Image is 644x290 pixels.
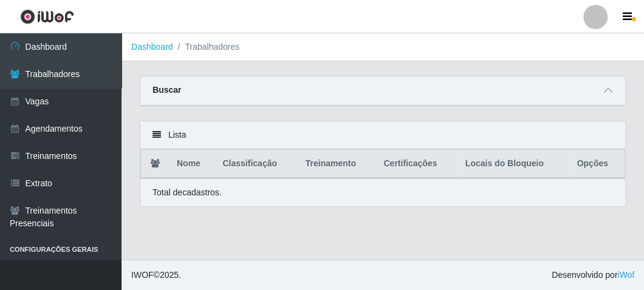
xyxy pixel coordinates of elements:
[131,270,154,280] span: IWOF
[140,121,625,149] div: Lista
[131,269,181,282] span: © 2025 .
[20,9,74,24] img: CoreUI Logo
[376,150,457,178] th: Certificações
[552,269,634,282] span: Desenvolvido por
[131,42,173,52] a: Dashboard
[122,33,644,61] nav: breadcrumb
[152,186,222,199] p: Total de cadastros.
[173,41,240,53] li: Trabalhadores
[617,270,634,280] a: iWof
[298,150,377,178] th: Treinamento
[170,150,215,178] th: Nome
[152,85,181,95] strong: Buscar
[458,150,570,178] th: Locais do Bloqueio
[215,150,298,178] th: Classificação
[569,150,625,178] th: Opções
